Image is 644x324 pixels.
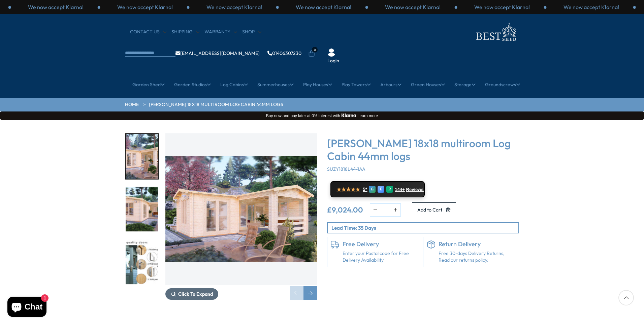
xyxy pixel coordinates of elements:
img: Suzy3_2x6-2_5S31896-2_64732b6d-1a30-4d9b-a8b3-4f3a95d206a5_200x200.jpg [126,187,158,232]
a: Play Houses [303,76,332,93]
div: 3 / 3 [11,3,100,11]
button: Add to Cart [412,202,456,217]
p: We now accept Klarna! [296,3,351,11]
a: Login [327,58,339,64]
ins: £9,024.00 [327,206,363,214]
a: Play Towers [342,76,371,93]
div: G [369,186,376,193]
div: 1 / 3 [368,3,457,11]
span: 144+ [395,187,405,192]
inbox-online-store-chat: Shopify online store chat [5,297,49,319]
a: Enter your Postal code for Free Delivery Availability [343,250,420,263]
h6: Return Delivery [439,240,516,248]
a: Garden Shed [132,76,165,93]
button: Click To Expand [165,288,218,300]
h3: [PERSON_NAME] 18x18 multiroom Log Cabin 44mm logs [327,137,519,163]
p: We now accept Klarna! [385,3,441,11]
img: Premiumqualitydoors_3_f0c32a75-f7e9-4cfe-976d-db3d5c21df21_200x200.jpg [126,239,158,284]
a: [EMAIL_ADDRESS][DOMAIN_NAME] [175,51,260,56]
h6: Free Delivery [343,240,420,248]
a: Groundscrews [485,76,520,93]
span: Add to Cart [417,207,442,212]
span: Click To Expand [178,291,213,297]
a: ★★★★★ 5* G E R 144+ Reviews [330,181,425,197]
span: SUZY1818L44-1AA [327,166,365,172]
p: We now accept Klarna! [206,3,262,11]
a: Warranty [204,29,237,35]
a: Shop [242,29,261,35]
div: 2 / 7 [125,186,159,232]
a: Storage [454,76,476,93]
div: 3 / 7 [125,239,159,285]
p: We now accept Klarna! [474,3,530,11]
div: 2 / 3 [190,3,279,11]
p: We now accept Klarna! [563,3,619,11]
div: E [378,186,384,193]
a: Garden Studios [174,76,211,93]
a: HOME [125,101,139,108]
div: 2 / 3 [457,3,547,11]
a: Green Houses [411,76,445,93]
div: 3 / 3 [547,3,636,11]
span: 0 [312,47,318,53]
a: Log Cabins [220,76,248,93]
p: Free 30-days Delivery Returns, Read our returns policy. [439,250,516,263]
div: R [386,186,393,193]
img: User Icon [327,48,335,57]
a: 0 [308,50,315,57]
span: Reviews [406,187,424,192]
p: We now accept Klarna! [28,3,84,11]
img: Suzy3_2x6-2_5S31896-1_f0f3b787-e36b-4efa-959a-148785adcb0b_200x200.jpg [126,134,158,179]
div: 1 / 7 [125,133,159,180]
div: Previous slide [290,286,303,300]
div: 3 / 3 [279,3,368,11]
div: 1 / 7 [165,133,317,300]
a: CONTACT US [130,29,166,35]
a: 01406307230 [267,51,301,56]
div: Next slide [303,286,317,300]
a: Summerhouses [257,76,294,93]
a: Arbours [380,76,401,93]
img: Shire Suzy 18x18 multiroom Log Cabin 44mm logs - Best Shed [165,133,317,285]
p: We now accept Klarna! [117,3,173,11]
p: Lead Time: 35 Days [331,224,518,231]
img: logo [472,21,519,43]
a: [PERSON_NAME] 18x18 multiroom Log Cabin 44mm logs [149,101,283,108]
div: 1 / 3 [100,3,190,11]
a: Shipping [171,29,199,35]
span: ★★★★★ [336,186,360,193]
